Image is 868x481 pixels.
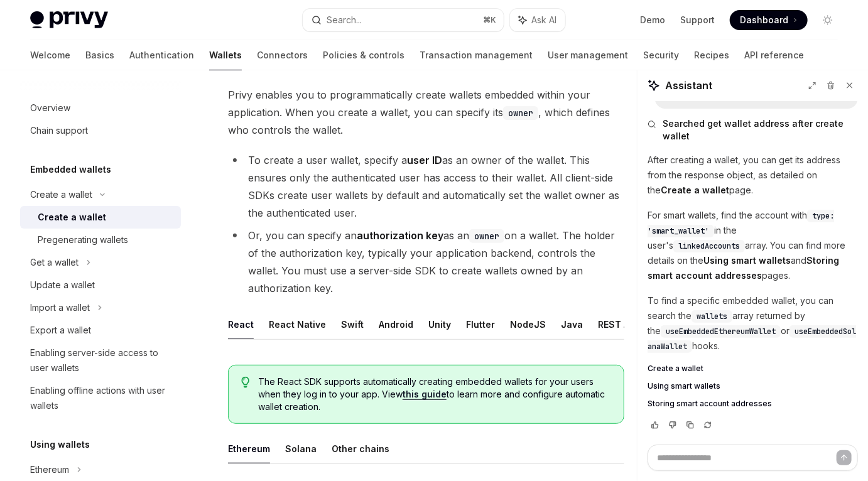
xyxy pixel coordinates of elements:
[379,310,413,339] button: Android
[341,310,364,339] button: Swift
[20,379,181,417] a: Enabling offline actions with user wallets
[740,14,788,26] span: Dashboard
[209,40,242,70] a: Wallets
[648,364,703,374] span: Create a wallet
[228,310,254,339] button: React
[648,293,858,354] p: To find a specific embedded wallet, you can search the array returned by the or hooks.
[663,117,858,143] span: Searched get wallet address after create wallet
[403,389,447,400] a: this guide
[20,342,181,379] a: Enabling server-side access to user wallets
[643,40,679,70] a: Security
[30,255,79,270] div: Get a wallet
[303,9,504,31] button: Search...⌘K
[680,14,715,26] a: Support
[323,40,404,70] a: Policies & controls
[510,310,546,339] button: NodeJS
[678,241,740,251] span: linkedAccounts
[20,119,181,142] a: Chain support
[648,255,839,281] strong: Storing smart account addresses
[648,211,834,236] span: type: 'smart_wallet'
[228,227,624,297] li: Or, you can specify an as an on a wallet. The holder of the authorization key, typically your app...
[648,327,856,352] span: useEmbeddedSolanaWallet
[129,40,194,70] a: Authentication
[20,319,181,342] a: Export a wallet
[503,106,538,120] code: owner
[241,377,250,388] svg: Tip
[661,185,729,195] strong: Create a wallet
[666,327,776,337] span: useEmbeddedEthereumWallet
[30,323,91,338] div: Export a wallet
[20,274,181,296] a: Update a wallet
[285,434,317,463] button: Solana
[38,210,106,225] div: Create a wallet
[466,310,495,339] button: Flutter
[30,383,173,413] div: Enabling offline actions with user wallets
[20,229,181,251] a: Pregenerating wallets
[228,151,624,222] li: To create a user wallet, specify a as an owner of the wallet. This ensures only the authenticated...
[548,40,628,70] a: User management
[30,345,173,376] div: Enabling server-side access to user wallets
[20,206,181,229] a: Create a wallet
[30,100,70,116] div: Overview
[30,278,95,293] div: Update a wallet
[697,311,727,322] span: wallets
[269,310,326,339] button: React Native
[561,310,583,339] button: Java
[428,310,451,339] button: Unity
[648,399,772,409] span: Storing smart account addresses
[30,40,70,70] a: Welcome
[744,40,804,70] a: API reference
[598,310,637,339] button: REST API
[730,10,808,30] a: Dashboard
[30,300,90,315] div: Import a wallet
[469,229,504,243] code: owner
[648,381,720,391] span: Using smart wallets
[531,14,556,26] span: Ask AI
[648,381,858,391] a: Using smart wallets
[332,434,389,463] button: Other chains
[648,117,858,143] button: Searched get wallet address after create wallet
[20,97,181,119] a: Overview
[228,86,624,139] span: Privy enables you to programmatically create wallets embedded within your application. When you c...
[30,437,90,452] h5: Using wallets
[648,399,858,409] a: Storing smart account addresses
[258,376,611,413] span: The React SDK supports automatically creating embedded wallets for your users when they log in to...
[30,162,111,177] h5: Embedded wallets
[30,187,92,202] div: Create a wallet
[30,11,108,29] img: light logo
[30,462,69,477] div: Ethereum
[818,10,838,30] button: Toggle dark mode
[648,364,858,374] a: Create a wallet
[648,153,858,198] p: After creating a wallet, you can get its address from the response object, as detailed on the page.
[407,154,442,166] strong: user ID
[648,208,858,283] p: For smart wallets, find the account with in the user's array. You can find more details on the an...
[357,229,443,242] strong: authorization key
[510,9,565,31] button: Ask AI
[703,255,791,266] strong: Using smart wallets
[38,232,128,247] div: Pregenerating wallets
[257,40,308,70] a: Connectors
[420,40,533,70] a: Transaction management
[665,78,712,93] span: Assistant
[640,14,665,26] a: Demo
[694,40,729,70] a: Recipes
[228,434,270,463] button: Ethereum
[837,450,852,465] button: Send message
[85,40,114,70] a: Basics
[327,13,362,28] div: Search...
[483,15,496,25] span: ⌘ K
[30,123,88,138] div: Chain support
